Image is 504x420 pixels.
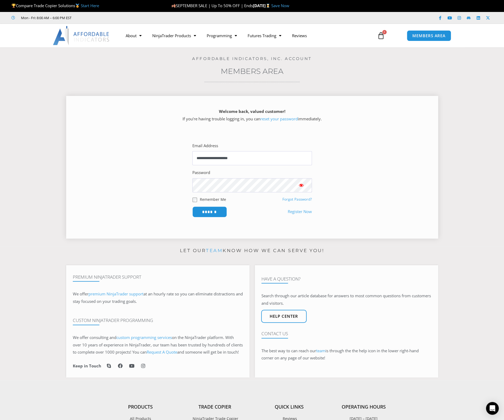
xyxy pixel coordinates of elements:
img: 🥇 [75,4,79,8]
label: Email Address [192,142,218,150]
a: team [206,248,223,253]
a: Affordable Indicators, Inc. Account [192,56,312,61]
a: Members Area [221,67,283,76]
strong: Welcome back, valued customer! [219,109,285,114]
span: Compare Trade Copier Solutions [11,3,99,8]
a: team [316,348,325,353]
img: LogoAI [53,26,110,45]
label: Password [192,169,210,176]
a: 0 [369,28,393,43]
span: Help center [270,314,298,318]
p: Let our know how we can serve you! [66,247,438,255]
h4: Custom NinjaTrader Programming [73,318,243,323]
a: Reviews [287,29,312,42]
a: Save Now [271,3,289,8]
div: Open Intercom Messenger [486,402,499,415]
a: Programming [201,29,242,42]
span: 0 [382,30,387,34]
p: If you’re having trouble logging in, you can immediately. [75,108,429,123]
a: Help center [261,310,307,323]
nav: Menu [120,29,371,42]
iframe: Customer reviews powered by Trustpilot [79,15,159,20]
img: 🍂 [172,4,176,8]
h4: Premium NinjaTrader Support [73,274,243,280]
span: We offer consulting and [73,335,172,340]
button: Show password [291,178,312,192]
a: Register Now [288,208,312,215]
p: The best way to can reach our is through the the help icon in the lower right-hand corner on any ... [261,347,431,362]
a: reset your password [260,116,298,121]
a: Futures Trading [242,29,287,42]
h4: Trade Copier [178,404,252,410]
a: custom programming services [116,335,172,340]
img: ⌛ [266,4,270,8]
h4: Products [103,404,178,410]
a: Request A Quote [147,349,177,355]
a: Start Here [81,3,99,8]
img: 🏆 [12,4,16,8]
a: About [120,29,147,42]
strong: [DATE] [253,3,271,8]
a: NinjaTrader Products [147,29,201,42]
span: at an hourly rate so you can eliminate distractions and stay focused on your trading goals. [73,291,243,304]
p: Search through our article database for answers to most common questions from customers and visit... [261,292,431,307]
h4: Operating Hours [327,404,401,410]
h4: Quick Links [252,404,327,410]
h4: Contact Us [261,331,431,336]
span: Mon - Fri: 8:00 AM – 6:00 PM EST [20,15,71,21]
span: SEPTEMBER SALE | Up To 50% OFF | Ends [171,3,253,8]
h4: Have A Question? [261,276,431,282]
h6: Keep in Touch [73,363,101,368]
span: on the NinjaTrader platform. With over 10 years of experience in NinjaTrader, our team has been t... [73,335,243,355]
a: Forgot Password? [282,197,312,202]
label: Remember Me [200,197,226,202]
span: MEMBERS AREA [412,34,446,38]
a: premium NinjaTrader support [88,291,143,296]
a: MEMBERS AREA [407,30,451,41]
span: We offer [73,291,88,296]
